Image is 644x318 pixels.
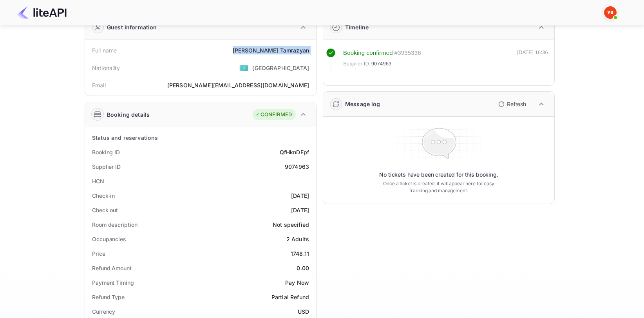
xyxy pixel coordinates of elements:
div: Booking details [107,110,150,119]
div: 0.00 [297,264,309,272]
div: Payment Timing [92,278,134,287]
div: Refund Amount [92,264,132,272]
div: Refund Type [92,293,125,301]
div: Supplier ID [92,163,121,171]
span: Supplier ID: [343,60,371,68]
div: Status and reservations [92,134,158,142]
span: United States [239,61,248,75]
div: [GEOGRAPHIC_DATA] [252,64,309,72]
p: Once a ticket is created, it will appear here for easy tracking and management. [377,180,501,194]
div: QfHknDEpf [280,148,309,156]
div: Check out [92,206,118,214]
div: HCN [92,177,104,185]
div: USD [298,307,309,316]
div: Partial Refund [271,293,309,301]
div: Currency [92,307,115,316]
div: Room description [92,220,137,229]
div: CONFIRMED [255,111,292,119]
p: No tickets have been created for this booking. [379,171,498,179]
div: 9074963 [285,163,309,171]
div: Price [92,249,105,258]
div: [DATE] [291,206,309,214]
div: # 3935336 [394,49,421,58]
div: 2 Adults [286,235,309,243]
span: 9074963 [371,60,392,68]
div: 1748.11 [291,249,309,258]
div: Message log [345,100,380,108]
div: Full name [92,46,117,54]
div: Nationality [92,64,120,72]
div: Guest information [107,23,157,31]
div: Check-in [92,192,115,200]
img: Yandex Support [604,6,617,19]
div: [DATE] [291,192,309,200]
div: Not specified [273,220,309,229]
p: Refresh [507,100,526,108]
img: LiteAPI Logo [17,6,67,19]
div: [PERSON_NAME][EMAIL_ADDRESS][DOMAIN_NAME] [167,81,309,89]
div: Timeline [345,23,369,31]
button: Refresh [494,98,529,110]
div: Email [92,81,106,89]
div: Booking ID [92,148,120,156]
div: Occupancies [92,235,126,243]
div: [PERSON_NAME] Tamrazyan [233,46,309,54]
div: Pay Now [285,278,309,287]
div: Booking confirmed [343,49,393,58]
div: [DATE] 16:36 [517,49,548,71]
